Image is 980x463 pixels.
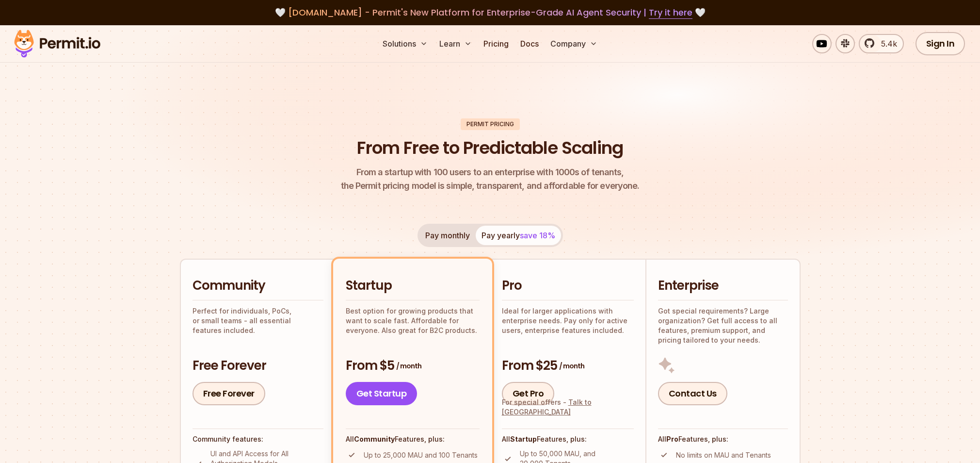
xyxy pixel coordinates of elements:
[193,357,323,375] h3: Free Forever
[435,34,476,53] button: Learn
[419,226,476,245] button: Pay monthly
[193,277,323,295] h2: Community
[502,434,634,444] h4: All Features, plus:
[658,306,788,345] p: Got special requirements? Large organization? Get full access to all features, premium support, a...
[480,34,513,53] a: Pricing
[658,382,727,405] a: Contact Us
[193,382,265,405] a: Free Forever
[354,435,395,443] strong: Community
[658,434,788,444] h4: All Features, plus:
[346,357,480,375] h3: From $5
[916,32,965,55] a: Sign In
[346,434,480,444] h4: All Features, plus:
[288,6,692,18] span: [DOMAIN_NAME] - Permit's New Platform for Enterprise-Grade AI Agent Security |
[10,27,105,60] img: Permit logo
[346,306,480,335] p: Best option for growing products that want to scale fast. Affordable for everyone. Also great for...
[666,435,678,443] strong: Pro
[193,306,323,335] p: Perfect for individuals, PoCs, or small teams - all essential features included.
[676,450,771,460] p: No limits on MAU and Tenants
[502,357,634,375] h3: From $25
[875,38,897,50] span: 5.4k
[341,165,640,193] p: the Permit pricing model is simple, transparent, and affordable for everyone.
[23,6,957,19] div: 🤍 🤍
[396,361,421,371] span: / month
[357,136,623,160] h1: From Free to Predictable Scaling
[502,397,634,417] div: For special offers -
[461,118,520,130] div: Permit Pricing
[510,435,537,443] strong: Startup
[502,277,634,295] h2: Pro
[658,277,788,295] h2: Enterprise
[649,6,692,19] a: Try it here
[559,361,584,371] span: / month
[364,450,478,460] p: Up to 25,000 MAU and 100 Tenants
[379,34,432,53] button: Solutions
[346,277,480,295] h2: Startup
[859,34,904,53] a: 5.4k
[502,382,555,405] a: Get Pro
[546,34,601,53] button: Company
[341,165,640,179] span: From a startup with 100 users to an enterprise with 1000s of tenants,
[516,34,543,53] a: Docs
[193,434,323,444] h4: Community features:
[346,382,418,405] a: Get Startup
[502,306,634,335] p: Ideal for larger applications with enterprise needs. Pay only for active users, enterprise featur...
